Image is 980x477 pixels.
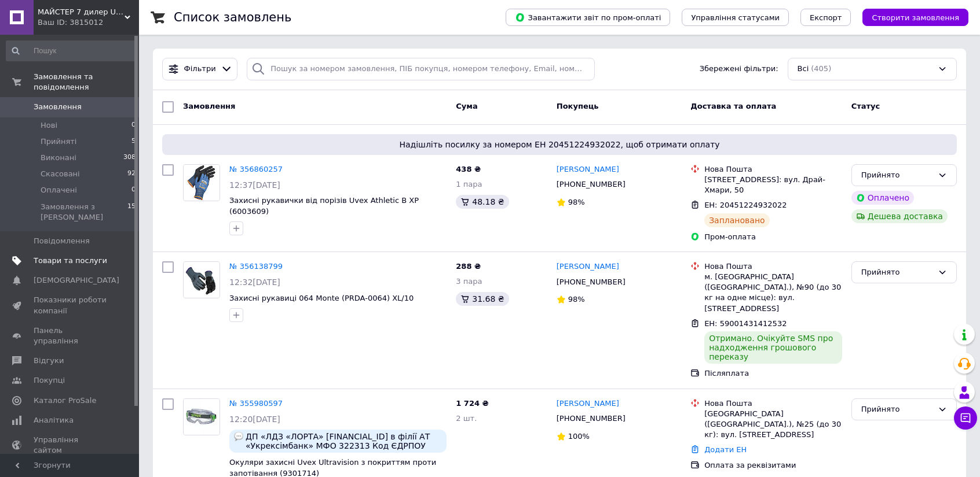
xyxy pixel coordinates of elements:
[34,295,107,316] span: Показники роботи компанії
[183,102,235,110] span: Замовлення
[456,277,482,286] span: 3 пара
[34,102,82,112] span: Замовлення
[704,445,747,454] a: Додати ЕН
[131,120,136,131] span: 0
[704,368,842,379] div: Післяплата
[557,261,619,272] a: [PERSON_NAME]
[247,58,595,80] input: Пошук за номером замовлення, ПІБ покупця, номером телефону, Email, номером накладної
[184,262,220,298] img: Фото товару
[234,432,243,441] img: :speech_balloon:
[861,404,933,416] div: Прийнято
[41,120,57,131] span: Нові
[229,399,283,408] a: № 355980597
[131,136,136,147] span: 5
[229,196,419,216] a: Захисні рукавички від порізів Uvex Athletic B XP (6003609)
[700,64,778,75] span: Збережені фільтри:
[127,169,136,179] span: 92
[704,319,787,328] span: ЕН: 59001431412532
[554,411,628,426] div: [PHONE_NUMBER]
[456,292,509,306] div: 31.68 ₴
[456,102,477,110] span: Cума
[515,12,661,23] span: Завантажити звіт по пром-оплаті
[682,9,789,26] button: Управління статусами
[183,164,220,201] a: Фото товару
[229,165,283,173] a: № 356860257
[861,169,933,182] div: Прийнято
[183,261,220,298] a: Фото товару
[872,13,959,22] span: Створити замовлення
[229,180,280,190] span: 12:37[DATE]
[229,278,280,287] span: 12:32[DATE]
[34,256,107,266] span: Товари та послуги
[851,13,968,21] a: Створити замовлення
[704,261,842,272] div: Нова Пошта
[246,432,442,450] span: ДП «ЛДЗ «ЛОРТА» [FINANCIAL_ID] в філії АТ «Укрексімбанк» МФО 322313 Код ЄДРПОУ 30162618 ІПН 30162...
[690,102,776,110] span: Доставка та оплата
[861,267,933,279] div: Прийнято
[41,153,76,163] span: Виконані
[704,175,842,195] div: [STREET_ADDRESS]: вул. Драй-Хмари, 50
[704,232,842,242] div: Пром-оплата
[229,294,414,302] a: Захисні рукавиці 064 Monte (PRDA-0064) XL/10
[34,275,119,286] span: [DEMOGRAPHIC_DATA]
[167,139,952,150] span: Надішліть посилку за номером ЕН 20451224932022, щоб отримати оплату
[557,398,619,409] a: [PERSON_NAME]
[34,415,74,426] span: Аналітика
[184,64,216,75] span: Фільтри
[954,406,977,430] button: Чат з покупцем
[38,17,139,28] div: Ваш ID: 3815012
[800,9,851,26] button: Експорт
[798,64,809,75] span: Всі
[6,40,137,61] input: Пошук
[456,195,509,209] div: 48.18 ₴
[568,295,585,304] span: 98%
[34,435,107,456] span: Управління сайтом
[704,213,770,227] div: Заплановано
[34,375,65,386] span: Покупці
[851,102,880,110] span: Статус
[506,9,670,26] button: Завантажити звіт по пром-оплаті
[184,399,220,435] img: Фото товару
[456,165,481,173] span: 438 ₴
[34,395,96,406] span: Каталог ProSale
[41,169,80,179] span: Скасовані
[704,331,842,364] div: Отримано. Очікуйте SMS про надходження грошового переказу
[851,209,948,223] div: Дешева доставка
[229,415,280,424] span: 12:20[DATE]
[862,9,968,26] button: Створити замовлення
[34,356,64,366] span: Відгуки
[568,432,590,441] span: 100%
[174,10,291,24] h1: Список замовлень
[184,165,220,201] img: Фото товару
[704,460,842,471] div: Оплата за реквізитами
[704,398,842,409] div: Нова Пошта
[851,191,914,205] div: Оплачено
[557,102,599,110] span: Покупець
[456,180,482,188] span: 1 пара
[704,164,842,175] div: Нова Пошта
[554,177,628,192] div: [PHONE_NUMBER]
[810,13,842,22] span: Експорт
[456,414,477,423] span: 2 шт.
[691,13,780,22] span: Управління статусами
[704,201,787,209] span: ЕН: 20451224932022
[34,236,90,246] span: Повідомлення
[229,262,283,271] a: № 356138799
[127,202,136,223] span: 15
[131,185,136,195] span: 0
[557,164,619,175] a: [PERSON_NAME]
[41,185,77,195] span: Оплачені
[704,409,842,441] div: [GEOGRAPHIC_DATA] ([GEOGRAPHIC_DATA].), №25 (до 30 кг): вул. [STREET_ADDRESS]
[456,262,481,271] span: 288 ₴
[38,7,125,17] span: МАЙСТЕР 7 дилер UVEХ safety GROUP
[34,72,139,93] span: Замовлення та повідомлення
[41,202,127,223] span: Замовлення з [PERSON_NAME]
[456,399,488,408] span: 1 724 ₴
[123,153,136,163] span: 308
[704,272,842,314] div: м. [GEOGRAPHIC_DATA] ([GEOGRAPHIC_DATA].), №90 (до 30 кг на одне місце): вул. [STREET_ADDRESS]
[41,136,76,147] span: Прийняті
[554,275,628,290] div: [PHONE_NUMBER]
[34,326,107,346] span: Панель управління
